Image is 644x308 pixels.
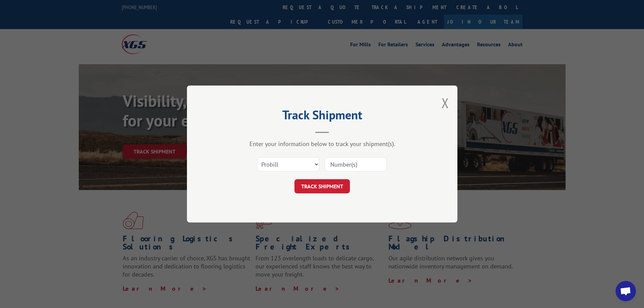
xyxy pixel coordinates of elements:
a: Open chat [616,281,636,301]
div: Enter your information below to track your shipment(s). [221,140,424,148]
h2: Track Shipment [221,110,424,123]
button: Close modal [442,94,449,112]
button: TRACK SHIPMENT [294,179,350,193]
input: Number(s) [325,157,387,171]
